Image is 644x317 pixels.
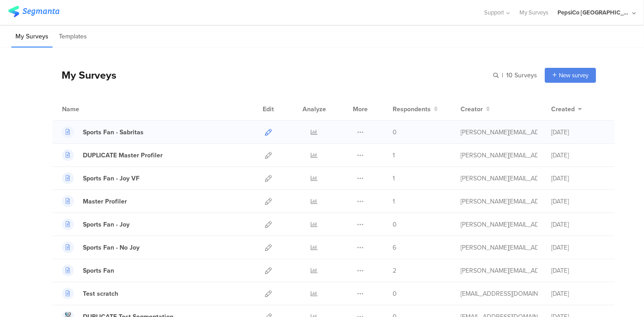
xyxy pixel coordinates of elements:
[461,197,538,206] div: ana.munoz@pepsico.com
[557,8,630,17] div: PepsiCo [GEOGRAPHIC_DATA]
[393,174,395,183] span: 1
[62,265,114,276] a: Sports Fan
[62,218,130,230] a: Sports Fan - Joy
[301,98,328,120] div: Analyze
[551,197,606,206] div: [DATE]
[461,220,538,229] div: ana.munoz@pepsico.com
[461,289,538,298] div: shai@segmanta.com
[83,197,127,206] div: Master Profiler
[83,266,114,275] div: Sports Fan
[485,8,505,17] span: Support
[551,104,575,114] span: Created
[393,220,397,229] span: 0
[62,172,139,184] a: Sports Fan - Joy VF
[461,104,483,114] span: Creator
[62,241,139,253] a: Sports Fan - No Joy
[551,174,606,183] div: [DATE]
[393,104,438,114] button: Respondents
[11,26,53,47] li: My Surveys
[53,67,116,83] div: My Surveys
[393,197,395,206] span: 1
[259,98,278,120] div: Edit
[393,151,395,160] span: 1
[551,151,606,160] div: [DATE]
[461,151,538,160] div: ana.munoz@pepsico.com
[551,104,582,114] button: Created
[62,195,127,207] a: Master Profiler
[83,151,163,160] div: DUPLICATE Master Profiler
[461,104,490,114] button: Creator
[83,243,139,252] div: Sports Fan - No Joy
[83,174,139,183] div: Sports Fan - Joy VF
[551,289,606,298] div: [DATE]
[62,104,116,114] div: Name
[393,289,397,298] span: 0
[551,243,606,252] div: [DATE]
[8,6,59,17] img: segmanta logo
[551,266,606,275] div: [DATE]
[461,174,538,183] div: ana.munoz@pepsico.com
[506,71,537,80] span: 10 Surveys
[351,98,370,120] div: More
[393,128,397,137] span: 0
[62,288,118,299] a: Test scratch
[393,243,396,252] span: 6
[55,26,91,47] li: Templates
[62,126,144,138] a: Sports Fan - Sabritas
[551,128,606,137] div: [DATE]
[461,243,538,252] div: ana.munoz@pepsico.com
[461,266,538,275] div: ana.munoz@pepsico.com
[551,220,606,229] div: [DATE]
[559,71,588,80] span: New survey
[83,128,144,137] div: Sports Fan - Sabritas
[62,149,163,161] a: DUPLICATE Master Profiler
[393,104,431,114] span: Respondents
[461,128,538,137] div: ana.munoz@pepsico.com
[393,266,396,275] span: 2
[83,289,118,298] div: Test scratch
[500,71,505,80] span: |
[83,220,130,229] div: Sports Fan - Joy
